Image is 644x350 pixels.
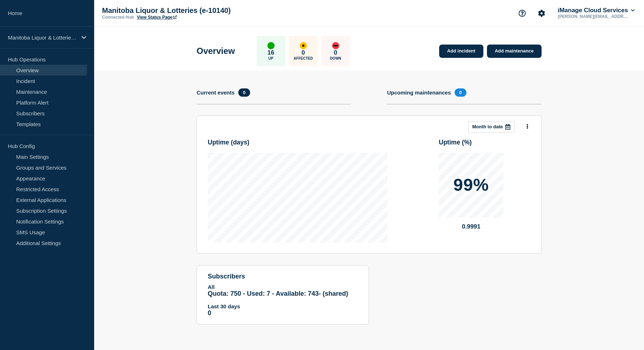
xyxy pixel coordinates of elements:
[208,139,387,146] h3: Uptime ( days )
[300,42,307,49] div: affected
[439,223,503,230] p: 0.9991
[556,7,636,14] button: iManage Cloud Services
[515,6,530,21] button: Support
[208,303,358,309] p: Last 30 days
[267,42,275,49] div: up
[468,121,515,133] button: Month to date
[137,15,177,20] a: View Status Page
[302,49,305,56] p: 0
[556,14,631,19] p: [PERSON_NAME][EMAIL_ADDRESS][PERSON_NAME][DOMAIN_NAME]
[455,88,466,97] span: 0
[208,273,358,280] h4: subscribers
[102,15,134,20] p: Connected Hub
[453,176,489,194] p: 99%
[208,290,348,297] span: Quota: 750 - Used: 7 - Available: 743 - (shared)
[208,284,358,290] p: All
[208,309,358,317] p: 0
[487,45,542,58] a: Add maintenance
[387,89,451,96] h4: Upcoming maintenances
[268,56,273,60] p: Up
[334,49,337,56] p: 0
[439,45,483,58] a: Add incident
[102,6,246,15] p: Manitoba Liquor & Lotteries (e-10140)
[238,88,250,97] span: 0
[8,34,77,41] p: Manitoba Liquor & Lotteries (e-10140)
[197,46,235,56] h1: Overview
[332,42,339,49] div: down
[197,89,235,96] h4: Current events
[294,56,313,60] p: Affected
[534,6,549,21] button: Account settings
[472,124,503,129] p: Month to date
[330,56,341,60] p: Down
[267,49,274,56] p: 16
[439,139,530,146] h3: Uptime ( % )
